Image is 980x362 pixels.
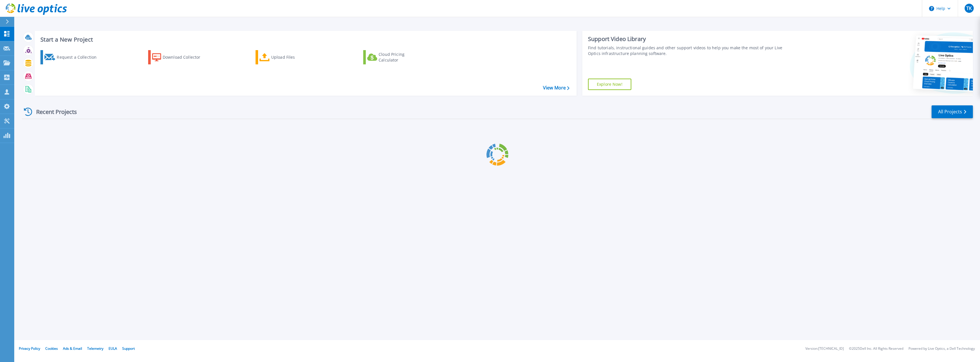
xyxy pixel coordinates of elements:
[109,346,117,351] a: EULA
[908,347,975,351] li: Powered by Live Optics, a Dell Technology
[588,79,631,90] a: Explore Now!
[966,6,972,11] span: TK
[45,346,58,351] a: Cookies
[588,45,792,56] div: Find tutorials, instructional guides and other support videos to help you make the most of your L...
[122,346,135,351] a: Support
[87,346,103,351] a: Telemetry
[588,35,792,43] div: Support Video Library
[163,52,208,63] div: Download Collector
[63,346,82,351] a: Ads & Email
[19,346,40,351] a: Privacy Policy
[40,36,569,43] h3: Start a New Project
[543,85,569,91] a: View More
[805,347,844,351] li: Version: [TECHNICAL_ID]
[379,52,424,63] div: Cloud Pricing Calculator
[363,50,427,64] a: Cloud Pricing Calculator
[932,105,973,118] a: All Projects
[57,52,102,63] div: Request a Collection
[849,347,903,351] li: © 2025 Dell Inc. All Rights Reserved
[148,50,212,64] a: Download Collector
[256,50,319,64] a: Upload Files
[271,52,317,63] div: Upload Files
[40,50,104,64] a: Request a Collection
[22,105,85,119] div: Recent Projects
